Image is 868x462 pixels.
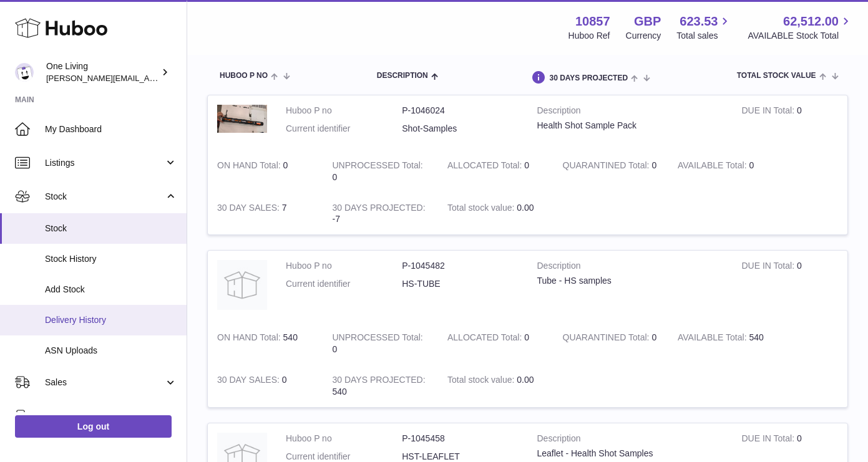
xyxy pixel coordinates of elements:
span: Stock [45,191,164,203]
strong: 30 DAY SALES [217,203,282,216]
dd: HS-TUBE [402,278,518,290]
td: 0 [438,150,553,193]
span: Huboo P no [220,72,268,80]
dd: P-1045458 [402,433,518,445]
strong: Total stock value [447,203,517,216]
a: 62,512.00 AVAILABLE Stock Total [748,13,853,42]
span: Stock [45,223,177,234]
strong: 30 DAYS PROJECTED [333,203,426,216]
span: 0.00 [517,203,534,213]
span: 62,512.00 [783,13,839,30]
div: Tube - HS samples [537,275,723,287]
strong: ALLOCATED Total [447,160,524,173]
strong: UNPROCESSED Total [333,332,423,345]
strong: DUE IN Total [742,261,797,274]
span: Total stock value [737,72,816,80]
strong: UNPROCESSED Total [333,160,423,173]
strong: AVAILABLE Total [678,160,749,173]
span: Stock History [45,253,177,265]
strong: QUARANTINED Total [563,332,652,345]
span: Delivery History [45,314,177,326]
td: 7 [208,193,323,235]
dt: Current identifier [286,123,402,135]
img: Jessica@oneliving.com [15,63,34,82]
td: 0 [323,322,439,365]
span: 0 [651,160,656,170]
td: 0 [733,95,848,150]
span: Listings [45,157,164,169]
strong: DUE IN Total [742,433,797,446]
span: My Dashboard [45,123,177,135]
strong: ALLOCATED Total [447,332,524,345]
td: 0 [438,322,553,365]
strong: Description [537,433,723,448]
dt: Huboo P no [286,260,402,272]
td: 540 [208,322,323,365]
dd: Shot-Samples [402,123,518,135]
div: Health Shot Sample Pack [537,120,723,132]
strong: ON HAND Total [217,332,283,345]
strong: QUARANTINED Total [563,160,652,173]
dt: Current identifier [286,278,402,290]
strong: 10857 [575,13,610,30]
td: 0 [323,150,439,193]
strong: ON HAND Total [217,160,283,173]
strong: Description [537,260,723,275]
strong: Total stock value [447,375,517,388]
td: 0 [208,150,323,193]
span: Description [377,72,428,80]
td: -7 [323,193,439,235]
span: Orders [45,410,164,422]
td: 0 [208,365,323,407]
td: 0 [668,150,784,193]
strong: GBP [634,13,661,30]
strong: AVAILABLE Total [678,332,749,345]
span: 0 [651,332,656,342]
img: product image [217,260,267,310]
span: Add Stock [45,284,177,296]
span: 0.00 [517,375,534,385]
dt: Huboo P no [286,433,402,445]
span: Sales [45,377,164,388]
strong: DUE IN Total [742,105,797,118]
div: Huboo Ref [568,30,610,42]
dt: Huboo P no [286,105,402,117]
img: product image [217,105,267,133]
strong: 30 DAYS PROJECTED [333,375,426,388]
div: One Living [46,60,158,84]
span: AVAILABLE Stock Total [748,30,853,42]
span: 623.53 [680,13,718,30]
strong: 30 DAY SALES [217,375,282,388]
div: Leaflet - Health Shot Samples [537,448,723,460]
td: 540 [668,322,784,365]
td: 0 [733,251,848,322]
td: 540 [323,365,439,407]
dd: P-1045482 [402,260,518,272]
a: Log out [15,415,172,438]
a: 623.53 Total sales [676,13,732,42]
strong: Description [537,105,723,120]
span: Total sales [676,30,732,42]
span: 30 DAYS PROJECTED [549,74,628,82]
div: Currency [626,30,661,42]
span: ASN Uploads [45,345,177,357]
span: [PERSON_NAME][EMAIL_ADDRESS][DOMAIN_NAME] [46,73,250,83]
dd: P-1046024 [402,105,518,117]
